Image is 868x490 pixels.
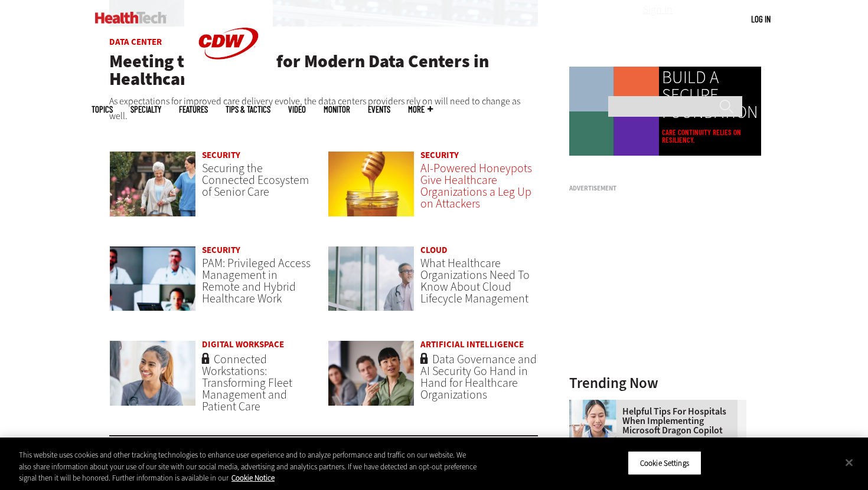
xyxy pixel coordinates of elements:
[569,400,622,409] a: Doctor using phone to dictate to tablet
[324,105,350,114] a: MonITor
[179,105,208,114] a: Features
[836,449,862,475] button: Close
[569,407,739,435] a: Helpful Tips for Hospitals When Implementing Microsoft Dragon Copilot
[109,340,196,406] img: nurse smiling at patient
[92,105,113,114] span: Topics
[109,151,196,217] img: nurse walks with senior woman through a garden
[328,340,415,417] a: woman discusses data governance
[109,340,196,417] a: nurse smiling at patient
[231,473,275,483] a: More information about your privacy
[569,67,659,156] img: Colorful animated shapes
[420,351,537,403] a: Data Governance and AI Security Go Hand in Hand for Healthcare Organizations
[109,246,196,323] a: remote call with care team
[420,160,532,212] a: AI-Powered Honeypots Give Healthcare Organizations a Leg Up on Attackers
[130,105,161,114] span: Specialty
[202,338,284,350] a: Digital Workspace
[408,105,433,114] span: More
[368,105,390,114] a: Events
[420,338,524,350] a: Artificial Intelligence
[202,244,240,256] a: Security
[328,246,415,312] img: doctor in front of clouds and reflective building
[184,78,273,90] a: CDW
[109,246,196,312] img: remote call with care team
[569,197,746,344] iframe: advertisement
[751,13,771,25] div: User menu
[202,351,292,415] a: Connected Workstations: Transforming Fleet Management and Patient Care
[628,450,701,475] button: Cookie Settings
[288,105,306,114] a: Video
[569,400,616,447] img: Doctor using phone to dictate to tablet
[420,255,530,307] a: What Healthcare Organizations Need To Know About Cloud Lifecycle Management
[569,185,746,192] h3: Advertisement
[420,149,459,161] a: Security
[420,244,448,256] a: Cloud
[569,376,746,390] h3: Trending Now
[202,160,309,200] a: Securing the Connected Ecosystem of Senior Care
[19,449,478,484] div: This website uses cookies and other tracking technologies to enhance user experience and to analy...
[202,149,240,161] a: Security
[328,246,415,323] a: doctor in front of clouds and reflective building
[328,340,415,406] img: woman discusses data governance
[95,12,167,24] img: Home
[202,255,311,307] a: PAM: Privileged Access Management in Remote and Hybrid Healthcare Work
[226,105,270,114] a: Tips & Tactics
[328,151,415,217] img: jar of honey with a honey dipper
[109,151,196,228] a: nurse walks with senior woman through a garden
[751,14,771,24] a: Log in
[662,129,758,144] a: Care continuity relies on resiliency.
[328,151,415,228] a: jar of honey with a honey dipper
